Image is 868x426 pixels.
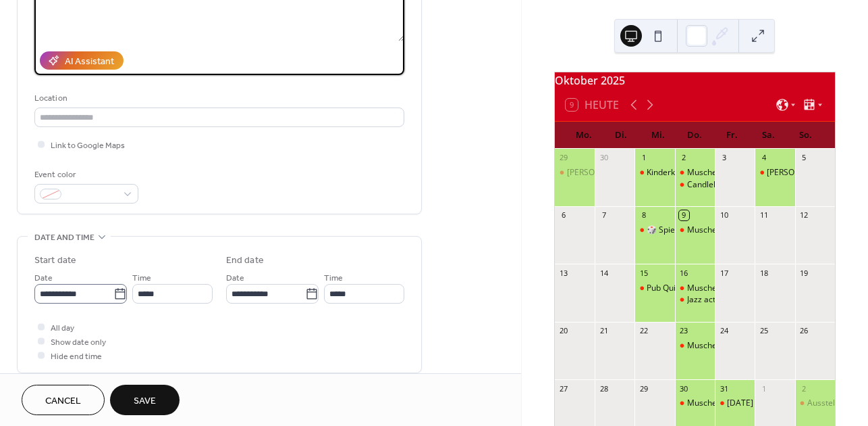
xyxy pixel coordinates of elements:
div: Muscheltag [687,398,731,409]
div: Muscheltag [687,283,731,294]
div: 12 [799,210,809,220]
div: Oktober 2025 [555,72,835,89]
div: 18 [759,268,769,278]
div: 22 [639,326,649,336]
div: Event color [34,168,136,182]
div: 29 [559,153,569,163]
div: Halloween Party [715,398,755,409]
div: 11 [759,210,769,220]
div: Mo. [566,122,603,149]
div: Muscheltag [675,340,715,352]
span: Date [226,271,244,285]
div: Candlelight Jazz [687,179,747,191]
div: Do. [676,122,713,149]
span: Time [324,271,343,285]
div: Adler Tanz [755,167,794,179]
span: Link to Google Maps [51,139,125,153]
div: 25 [759,326,769,336]
div: 30 [679,383,689,394]
div: [PERSON_NAME] [567,167,630,179]
div: Muscheltag [675,167,715,179]
div: Muscheltag [687,340,731,352]
div: 21 [599,326,609,336]
div: 2 [679,153,689,163]
div: 2 [799,383,809,394]
div: 13 [559,268,569,278]
button: Cancel [22,385,105,415]
div: 16 [679,268,689,278]
span: Show date only [51,335,106,350]
div: 9 [679,210,689,220]
span: Hide end time [51,350,102,364]
div: Fr. [713,122,751,149]
div: Pub Quiz [634,283,674,294]
div: 🎲 Spiele Abend🃏 [647,224,718,236]
div: End date [226,254,264,268]
div: 5 [799,153,809,163]
button: AI Assistant [40,51,124,70]
div: Muscheltag [675,224,715,236]
div: Jazz activ [687,294,722,306]
div: Candlelight Jazz [675,179,715,191]
div: Kai Magnus Sting [555,167,595,179]
div: 4 [759,153,769,163]
div: Muscheltag [675,283,715,294]
div: Kinderkino [634,167,674,179]
div: 17 [719,268,729,278]
div: Sa. [750,122,787,149]
div: Di. [602,122,639,149]
div: 29 [639,383,649,394]
div: Location [34,91,402,105]
div: Start date [34,254,76,268]
div: Muscheltag [687,167,731,179]
div: 6 [559,210,569,220]
span: Time [132,271,151,285]
span: Cancel [45,394,81,408]
div: 24 [719,326,729,336]
div: 3 [719,153,729,163]
div: Muscheltag [687,224,731,236]
span: All day [51,321,74,335]
div: 23 [679,326,689,336]
div: 30 [599,153,609,163]
div: Muscheltag [675,398,715,409]
span: Date and time [34,231,94,245]
div: 15 [639,268,649,278]
div: 28 [599,383,609,394]
div: Mi. [639,122,676,149]
div: 31 [719,383,729,394]
div: [PERSON_NAME] Tanz [767,167,850,179]
span: Date [34,271,53,285]
div: 26 [799,326,809,336]
div: Ausstellungseröffnung [795,398,835,409]
div: 7 [599,210,609,220]
div: 10 [719,210,729,220]
div: [DATE] Party [727,398,775,409]
span: Save [134,394,156,408]
div: 19 [799,268,809,278]
div: 1 [639,153,649,163]
div: Kinderkino [647,167,686,179]
div: 20 [559,326,569,336]
div: 1 [759,383,769,394]
div: 27 [559,383,569,394]
div: Jazz activ [675,294,715,306]
div: 🎲 Spiele Abend🃏 [634,224,674,236]
div: AI Assistant [65,55,114,69]
div: So. [787,122,824,149]
div: 8 [639,210,649,220]
div: Pub Quiz [647,283,680,294]
button: Save [110,385,180,415]
div: 14 [599,268,609,278]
